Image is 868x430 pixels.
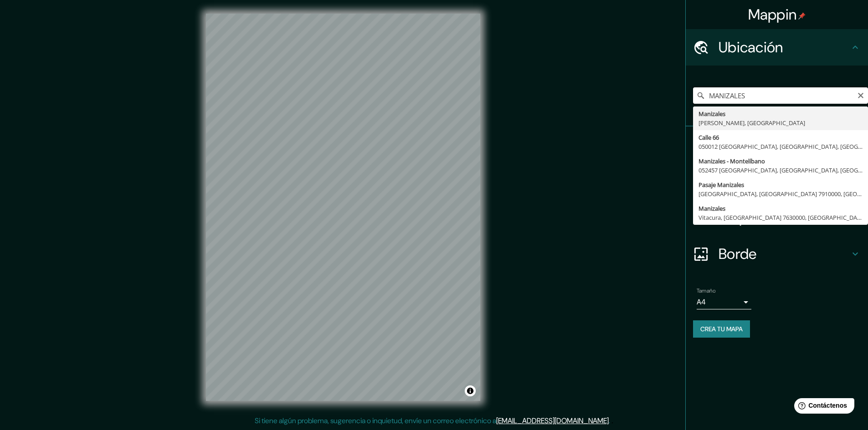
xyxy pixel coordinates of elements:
font: . [610,415,611,425]
input: Elige tu ciudad o zona [693,87,868,104]
font: A4 [697,297,706,307]
a: [EMAIL_ADDRESS][DOMAIN_NAME] [496,416,609,425]
button: Crea tu mapa [693,320,750,338]
font: Manizales [699,204,725,212]
font: Vitacura, [GEOGRAPHIC_DATA] 7630000, [GEOGRAPHIC_DATA] [699,213,866,222]
font: Pasaje Manizales [699,181,744,189]
iframe: Lanzador de widgets de ayuda [787,395,858,420]
div: Ubicación [686,29,868,66]
button: Activar o desactivar atribución [465,385,476,396]
div: Patas [686,126,868,163]
font: Manizales [699,110,725,118]
font: . [611,415,613,425]
font: Tamaño [697,287,715,294]
font: Crea tu mapa [700,325,743,333]
button: Claro [857,91,864,99]
div: A4 [697,295,751,309]
div: Estilo [686,163,868,199]
div: Disposición [686,199,868,236]
font: Calle 66 [699,133,719,142]
canvas: Mapa [206,14,480,401]
font: Si tiene algún problema, sugerencia o inquietud, envíe un correo electrónico a [255,416,496,425]
font: Manizales - Montelíbano [699,157,765,165]
font: Borde [719,244,757,263]
font: Mappin [748,5,797,24]
font: . [609,416,610,425]
div: Borde [686,236,868,272]
font: Ubicación [719,38,783,57]
img: pin-icon.png [798,12,806,20]
font: [PERSON_NAME], [GEOGRAPHIC_DATA] [699,119,805,127]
